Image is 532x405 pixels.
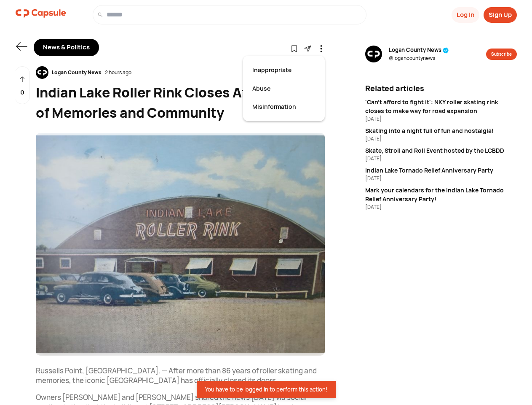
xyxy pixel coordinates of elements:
div: Skate, Stroll and Roll Event hosted by the LCBDD [365,146,517,155]
div: You have to be logged in to perform this action! [205,386,327,393]
div: Inappropriate [248,61,320,79]
div: [DATE] [365,175,517,182]
div: 2 hours ago [105,69,131,76]
img: resizeImage [36,133,325,356]
div: Misinformation [248,97,320,116]
button: Sign Up [484,7,517,23]
div: [DATE] [365,155,517,162]
span: @ logancountynews [389,54,449,62]
div: Logan County News [48,69,105,76]
div: [DATE] [365,135,517,143]
div: Indian Lake Tornado Relief Anniversary Party [365,166,517,175]
img: resizeImage [36,66,48,79]
a: logo [16,5,66,24]
p: Russells Point, [GEOGRAPHIC_DATA]. — After more than 86 years of roller skating and memories, the... [36,366,325,386]
div: 'Can't afford to fight it': NKY roller skating rink closes to make way for road expansion [365,97,517,115]
div: Indian Lake Roller Rink Closes After 86 Years of Memories and Community [36,82,325,123]
div: [DATE] [365,115,517,123]
img: logo [16,5,66,22]
button: Log In [452,7,479,23]
div: Skating into a night full of fun and nostalgia! [365,126,517,135]
p: 0 [20,88,24,97]
div: Related articles [365,83,517,94]
img: resizeImage [365,46,382,62]
div: Abuse [248,79,320,98]
div: Mark your calendars for the Indian Lake Tornado Relief Anniversary Party! [365,186,517,203]
img: tick [443,47,449,54]
div: [DATE] [365,203,517,211]
span: Logan County News [389,46,449,54]
div: News & Politics [34,39,99,56]
button: Subscribe [486,49,517,60]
